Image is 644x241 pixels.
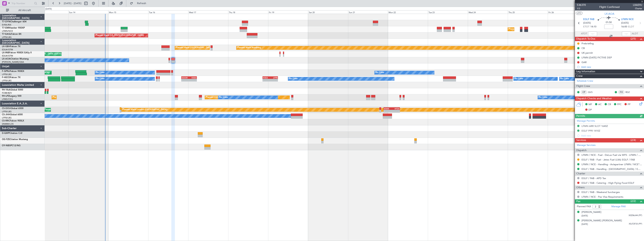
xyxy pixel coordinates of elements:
[582,51,593,54] div: UK permit
[633,7,642,10] span: Charter
[583,25,589,29] span: ETOT
[576,199,580,204] span: Pax
[384,108,392,110] div: EGKK
[621,25,627,29] span: 16:00
[2,138,10,141] span: OE-FZE
[2,92,12,94] a: FCBB/BZV
[582,219,622,223] div: [PERSON_NAME] [PERSON_NAME]
[2,21,26,23] a: T7-DYNChallenger 604
[64,2,81,5] span: [DATE] - [DATE]
[576,172,585,176] span: Charter
[2,123,14,125] a: DNMM/LOS
[270,77,278,79] div: LFPB
[2,36,12,39] a: LFPB/LBG
[148,10,188,14] div: Tue 16
[2,73,12,76] a: LFPB/LBG
[582,214,588,217] span: [DATE]
[18,51,77,57] div: Planned Maint [GEOGRAPHIC_DATA] ([GEOGRAPHIC_DATA])
[108,10,148,14] div: Mon 15
[582,158,635,161] a: EGLF / FAB - Fuel - Jetex Fuel (LXA) EGLF / FAB
[581,90,587,94] div: CP
[629,214,642,217] span: X0Z86J44 (PP)
[2,23,11,26] a: EVRA/RIX
[289,76,298,82] div: No Crew
[2,120,24,122] a: CS-RRCFalcon 900LX
[598,103,602,106] span: AC
[237,45,261,51] div: Planned Maint Nurnberg
[206,95,259,100] div: Planned [GEOGRAPHIC_DATA] ([GEOGRAPHIC_DATA])
[2,107,11,110] span: CS-DOU
[581,65,642,69] div: Add new
[621,18,634,21] span: LFMN NCE
[2,45,10,48] span: LX-GBH
[2,33,11,35] span: T7-EAGL
[617,103,621,106] span: FFC
[582,181,634,185] a: EGLF / FAB - Catering - High Flying Food EGLF
[2,58,11,60] span: LX-AOA
[618,90,624,94] div: FO
[375,70,384,75] div: No Crew
[2,48,13,51] a: EDLW/DTM
[2,54,13,57] a: EDLW/DTM
[621,21,629,25] span: [DATE]
[2,145,20,147] a: OY-NBSPC12/NG
[630,199,636,203] span: (2/2)
[2,145,11,147] span: OY-NBS
[588,90,596,94] a: QVS
[608,103,611,106] span: CR
[588,103,592,106] span: MF
[577,205,591,209] label: Planned PAX
[582,163,642,166] a: LFMN / NCE - Handling - Aviapartner LFMN / NCE*****MY HANDLING****
[599,5,620,9] div: Flight Confirmed
[576,84,590,88] span: Flight Crew
[632,32,638,36] span: ALDT
[576,148,587,153] span: Dispatch
[2,45,20,48] a: LX-GBHFalcon 7X
[576,96,612,101] span: Dispatch Checks and Weather
[2,70,10,72] span: F-GPNJ
[508,10,548,14] div: Thu 25
[428,10,468,14] div: Tue 23
[2,27,25,29] a: T7-EMIHawker 900XP
[582,167,642,171] a: EGLF / FAB - Handling - [GEOGRAPHIC_DATA] / EGLF / FAB
[539,95,547,100] div: No Crew
[123,107,167,113] div: Planned Maint London ([GEOGRAPHIC_DATA])
[392,108,399,110] div: HTZA
[2,138,28,141] a: OE-FZECitation Mustang
[2,52,9,54] span: LX-INB
[45,8,52,11] div: [DATE]
[576,11,582,15] button: UTC
[2,89,10,91] span: 9H-YAA
[134,2,150,5] span: Refresh
[2,98,13,101] a: LFMD/CEQ
[2,114,10,116] span: CS-JHH
[188,10,228,14] div: Wed 17
[182,79,189,81] div: -
[2,95,21,97] a: 9H-LPZLegacy 500
[625,90,634,94] a: RDZ
[182,77,189,79] div: EGGW
[630,138,636,142] span: (2/4)
[583,18,594,21] span: EGLF FAB
[577,79,593,83] a: Schedule Crew
[509,26,545,32] div: Planned Maint [GEOGRAPHIC_DATA]
[2,33,21,35] a: T7-EAGLFalcon 8X
[2,58,29,60] a: LX-AOACitation Mustang
[2,132,9,134] span: D-ILWP
[219,95,228,100] div: No Crew
[388,10,428,14] div: Mon 22
[629,222,642,226] span: X0J72F33 (PP)
[582,56,612,59] div: LFMN [DATE] FICTIVE DEP
[68,10,108,14] div: Sun 14
[2,21,10,23] span: T7-DYN
[2,116,12,119] a: LFPB/LBG
[588,108,592,112] span: DP
[581,32,587,36] span: ATOT
[576,37,595,41] span: Dispatch To-Dos
[590,25,596,29] span: 14:10
[582,42,594,45] div: Prebriefing
[2,95,9,97] span: 9H-LPZ
[96,70,105,75] div: No Crew
[633,3,642,7] span: LXA59J
[2,110,12,113] a: LFPB/LBG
